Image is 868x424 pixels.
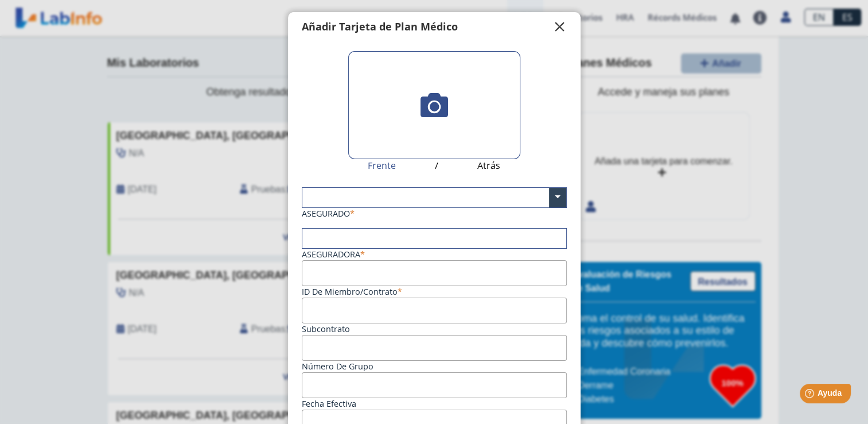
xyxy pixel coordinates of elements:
label: Aseguradora [302,249,365,260]
span: Frente [368,159,396,173]
iframe: Help widget launcher [766,379,855,411]
span:  [553,20,567,34]
button: Close [546,20,574,34]
label: Fecha efectiva [302,398,356,409]
label: Subcontrato [302,323,350,334]
label: ASEGURADO [302,208,355,219]
label: ID de Miembro/Contrato [302,286,402,297]
label: Número de Grupo [302,361,373,372]
span: / [435,159,438,173]
h4: Añadir Tarjeta de Plan Médico [302,19,458,34]
span: Atrás [477,159,500,173]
